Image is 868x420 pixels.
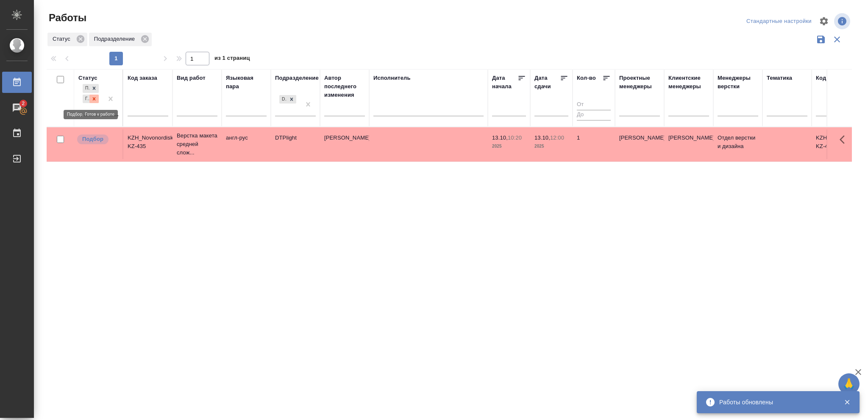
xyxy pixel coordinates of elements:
[271,129,320,159] td: DTPlight
[128,74,157,82] div: Код заказа
[76,134,118,145] div: Можно подбирать исполнителей
[577,74,596,82] div: Кол-во
[53,35,73,43] p: Статус
[47,11,86,25] span: Работы
[718,134,758,151] p: Отдел верстки и дизайна
[222,129,271,159] td: англ-рус
[492,142,526,151] p: 2025
[373,74,411,82] div: Исполнитель
[78,74,97,82] div: Статус
[814,11,834,31] span: Настроить таблицу
[573,129,615,159] td: 1
[813,31,829,48] button: Сохранить фильтры
[534,74,560,91] div: Дата сдачи
[577,110,611,120] input: До
[838,398,856,406] button: Закрыть
[668,74,709,91] div: Клиентские менеджеры
[492,74,517,91] div: Дата начала
[17,99,30,108] span: 2
[177,132,217,157] p: Верстка макета средней слож...
[829,31,845,48] button: Сбросить фильтры
[534,134,550,141] p: 13.10,
[82,135,103,143] p: Подбор
[842,375,856,393] span: 🙏
[615,129,664,159] td: [PERSON_NAME]
[89,33,152,46] div: Подразделение
[838,373,860,395] button: 🙏
[275,74,319,82] div: Подразделение
[2,97,32,118] a: 2
[619,74,660,91] div: Проектные менеджеры
[816,74,849,82] div: Код работы
[128,134,168,151] div: KZH_Novonordisk-KZ-435
[835,129,855,150] button: Здесь прячутся важные кнопки
[83,95,89,104] div: Готов к работе
[320,129,369,159] td: [PERSON_NAME]
[718,74,758,91] div: Менеджеры верстки
[226,74,267,91] div: Языковая пара
[664,129,713,159] td: [PERSON_NAME]
[508,134,522,141] p: 10:20
[177,74,206,82] div: Вид работ
[744,15,814,28] div: split button
[534,142,568,151] p: 2025
[719,398,831,406] div: Работы обновлены
[82,83,100,94] div: Подбор, Готов к работе
[324,74,365,99] div: Автор последнего изменения
[83,84,89,93] div: Подбор
[577,99,611,110] input: От
[492,134,508,141] p: 13.10,
[550,134,564,141] p: 12:00
[812,129,861,159] td: KZH_Novonordisk-KZ-435-WK-007
[834,13,852,29] span: Посмотреть информацию
[47,33,87,46] div: Статус
[94,35,138,43] p: Подразделение
[278,94,297,105] div: DTPlight
[279,95,287,104] div: DTPlight
[767,74,792,82] div: Тематика
[214,53,250,65] span: из 1 страниц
